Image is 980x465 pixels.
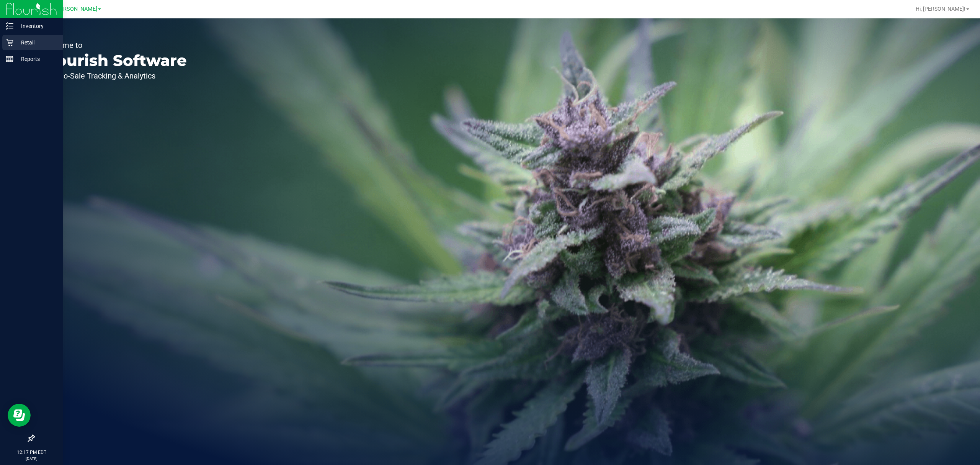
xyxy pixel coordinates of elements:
[3,456,59,462] p: [DATE]
[41,41,187,49] p: Welcome to
[6,22,13,30] inline-svg: Inventory
[13,38,59,47] p: Retail
[6,39,13,46] inline-svg: Retail
[3,449,59,456] p: 12:17 PM EDT
[6,55,13,63] inline-svg: Reports
[41,53,187,68] p: Flourish Software
[916,6,965,12] span: Hi, [PERSON_NAME]!
[41,72,187,80] p: Seed-to-Sale Tracking & Analytics
[55,6,97,12] span: [PERSON_NAME]
[8,404,31,427] iframe: Resource center
[13,54,59,64] p: Reports
[13,21,59,31] p: Inventory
